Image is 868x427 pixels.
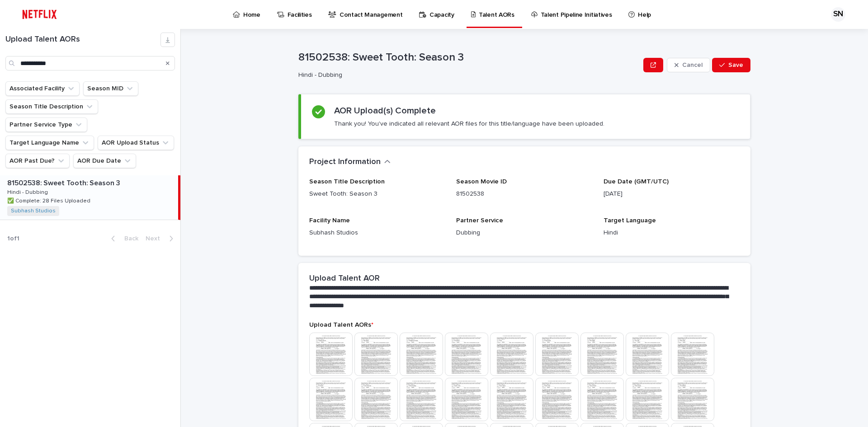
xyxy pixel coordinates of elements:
span: Due Date (GMT/UTC) [604,178,669,185]
p: Sweet Tooth: Season 3 [309,189,445,199]
a: Subhash Studios [11,208,56,214]
div: SN [831,7,845,22]
button: Save [712,58,750,72]
button: Season MID [83,81,138,96]
button: Project Information [309,157,391,167]
p: Hindi [604,228,740,238]
p: [DATE] [604,189,740,199]
p: Thank you! You've indicated all relevant AOR files for this title/language have been uploaded. [334,120,604,128]
button: Cancel [667,58,710,72]
p: Hindi - Dubbing [298,71,636,79]
p: ✅ Complete: 28 Files Uploaded [7,196,92,204]
span: Facility Name [309,217,350,224]
span: Season Title Description [309,178,385,185]
button: Associated Facility [5,81,80,96]
h2: AOR Upload(s) Complete [334,105,436,116]
button: Back [104,235,142,243]
span: Partner Service [456,217,503,224]
button: Season Title Description [5,99,98,114]
span: Cancel [682,62,703,68]
span: Target Language [604,217,656,224]
h2: Project Information [309,157,381,167]
span: Next [146,235,165,242]
span: Save [728,62,743,68]
button: AOR Due Date [73,154,136,168]
span: Upload Talent AORs [309,322,373,328]
h1: Upload Talent AORs [5,35,160,45]
button: Target Language Name [5,136,94,150]
p: Hindi - Dubbing [7,188,50,196]
button: Partner Service Type [5,117,87,132]
span: Season Movie ID [456,178,507,185]
p: Subhash Studios [309,228,445,238]
p: 81502538: Sweet Tooth: Season 3 [7,177,122,188]
button: AOR Past Due? [5,154,70,168]
h2: Upload Talent AOR [309,274,380,284]
p: 81502538: Sweet Tooth: Season 3 [298,51,640,64]
input: Search [5,56,175,70]
span: Back [119,235,138,242]
img: ifQbXi3ZQGMSEF7WDB7W [18,5,61,23]
button: AOR Upload Status [98,136,174,150]
button: Next [142,235,180,243]
p: Dubbing [456,228,592,238]
p: 81502538 [456,189,592,199]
